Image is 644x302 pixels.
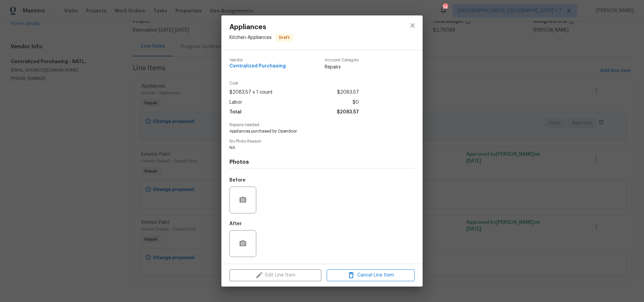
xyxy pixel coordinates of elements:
[229,145,396,151] span: NA
[325,64,359,70] span: Repairs
[229,159,415,165] h4: Photos
[229,129,396,134] span: Appliances purchased by Opendoor
[229,221,242,226] h5: After
[276,34,292,41] span: Draft
[229,58,286,62] span: Vendor
[327,269,415,281] button: Cancel Line Item
[325,58,359,62] span: Account Category
[229,64,286,69] span: Centralized Purchasing
[443,4,447,11] div: 54
[229,98,242,107] span: Labor
[229,107,241,117] span: Total
[229,23,293,31] span: Appliances
[353,98,359,107] span: $0
[337,107,359,117] span: $2083.57
[229,139,415,144] span: No Photo Reason
[229,123,415,127] span: Repairs needed
[337,88,359,97] span: $2083.57
[329,271,413,280] span: Cancel Line Item
[229,88,273,97] span: $2083.57 x 1 count
[405,17,421,34] button: close
[229,81,359,86] span: Cost
[229,35,272,40] span: Kitchen - Appliances
[229,178,246,183] h5: Before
